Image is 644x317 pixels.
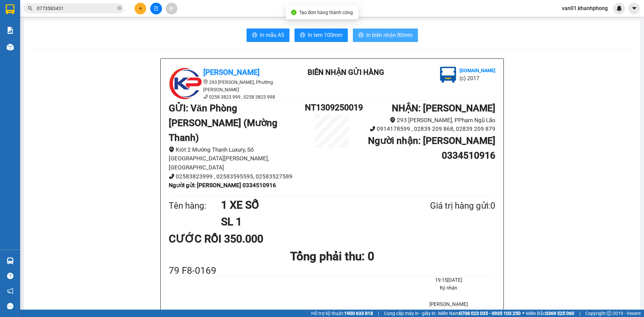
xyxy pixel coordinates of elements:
[166,3,177,14] button: aim
[402,301,495,309] li: [PERSON_NAME]
[138,6,143,11] span: plus
[221,213,397,230] h1: SL 1
[260,31,284,39] span: In mẫu A5
[359,124,495,134] li: 0914178599 , 02839 209 868, 02839 209 879
[384,310,436,317] span: Cung cấp máy in - giấy in:
[169,266,495,276] div: 79 F8-0169
[358,32,364,39] span: printer
[154,6,158,11] span: file-add
[526,310,574,317] span: Miền Bắc
[294,29,348,42] button: printerIn tem 100mm
[359,116,495,125] li: 293 [PERSON_NAME], PPhạm Ngũ Lão
[402,276,495,284] li: 19:15[DATE]
[545,311,574,316] strong: 0369 525 060
[579,310,580,317] span: |
[56,32,92,40] li: (c) 2017
[460,74,495,83] li: (c) 2017
[73,8,89,24] img: logo.jpg
[7,288,13,294] span: notification
[344,311,373,316] strong: 1900 633 818
[7,44,14,51] img: warehouse-icon
[169,182,276,189] b: Người gửi : [PERSON_NAME] 0334510916
[299,10,353,15] span: Tạo đơn hàng thành công
[203,68,260,76] b: [PERSON_NAME]
[56,25,92,31] b: [DOMAIN_NAME]
[135,3,146,14] button: plus
[28,6,33,11] span: search
[305,101,359,114] h1: NT1309250019
[366,31,413,39] span: In biên nhận 80mm
[390,117,395,123] span: environment
[7,303,13,309] span: message
[631,5,637,11] span: caret-down
[169,147,174,152] span: environment
[402,284,495,292] li: Ký nhận
[6,4,14,14] img: logo-vxr
[370,126,375,131] span: phone
[440,67,456,83] img: logo.jpg
[169,78,289,93] li: 293 [PERSON_NAME], Phường [PERSON_NAME]
[556,4,613,12] span: van01.khanhphong
[117,6,121,10] span: close-circle
[7,273,13,279] span: question-circle
[221,197,397,213] h1: 1 XE SỐ
[397,199,495,213] div: Giá trị hàng gửi: 0
[300,32,305,39] span: printer
[311,310,373,317] span: Hỗ trợ kỹ thuật:
[37,5,116,12] input: Tìm tên, số ĐT hoặc mã đơn
[169,93,289,101] li: 0258 3823 999 , 0258 3823 998
[438,310,521,317] span: Miền Nam
[252,32,257,39] span: printer
[308,68,384,76] b: BIÊN NHẬN GỬI HÀNG
[392,103,495,114] b: NHẬN : [PERSON_NAME]
[353,29,418,42] button: printerIn biên nhận 80mm
[169,67,202,100] img: logo.jpg
[522,312,524,315] span: ⚪️
[247,29,289,42] button: printerIn mẫu A5
[203,80,208,84] span: environment
[169,145,305,172] li: Kiôt 2 Mường Thanh Luxury, Số [GEOGRAPHIC_DATA][PERSON_NAME], [GEOGRAPHIC_DATA]
[291,10,297,15] span: check-circle
[628,3,640,14] button: caret-down
[169,199,221,213] div: Tên hàng:
[169,103,277,143] b: GỬI : Văn Phòng [PERSON_NAME] (Mường Thanh)
[169,247,495,266] h1: Tổng phải thu: 0
[308,31,342,39] span: In tem 100mm
[378,310,379,317] span: |
[169,172,305,181] li: 02583823999 , 02583595595, 02583527589
[8,8,42,42] img: logo.jpg
[169,230,276,247] div: CƯỚC RỒI 350.000
[460,68,495,73] b: [DOMAIN_NAME]
[117,5,121,12] span: close-circle
[607,311,611,316] span: copyright
[169,6,174,11] span: aim
[7,257,14,264] img: warehouse-icon
[368,135,495,161] b: Người nhận : [PERSON_NAME] 0334510916
[169,173,174,179] span: phone
[203,94,208,99] span: phone
[7,27,14,34] img: solution-icon
[43,10,64,53] b: BIÊN NHẬN GỬI HÀNG
[459,311,521,316] strong: 0708 023 035 - 0935 103 250
[150,3,162,14] button: file-add
[8,43,38,75] b: [PERSON_NAME]
[616,5,622,11] img: icon-new-feature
